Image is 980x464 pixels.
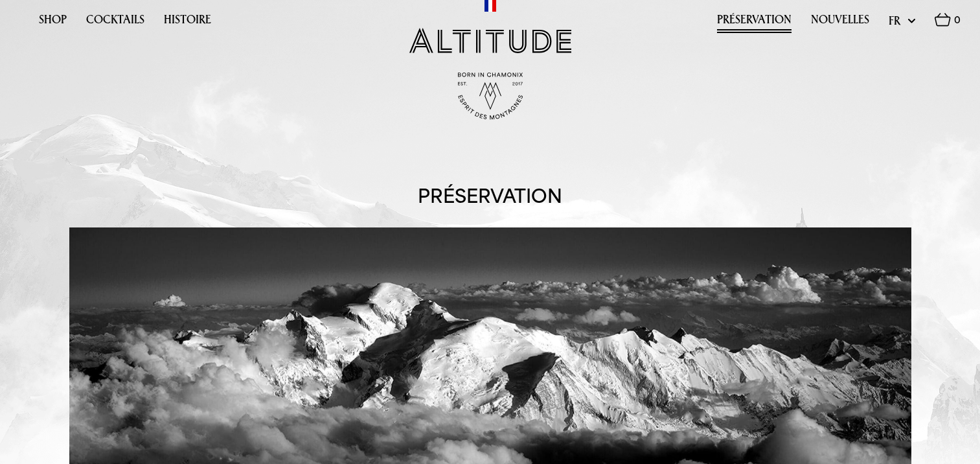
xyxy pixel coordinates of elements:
a: Préservation [717,13,792,33]
a: Nouvelles [811,13,869,33]
a: Cocktails [86,13,144,33]
img: Altitude Gin [409,28,571,53]
img: Basket [935,13,951,27]
a: Histoire [164,13,211,33]
a: 0 [935,13,961,34]
a: Shop [39,13,67,33]
h1: PRÉSERVATION [418,185,562,208]
img: Born in Chamonix - Est. 2017 - Espirit des Montagnes [458,73,523,120]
